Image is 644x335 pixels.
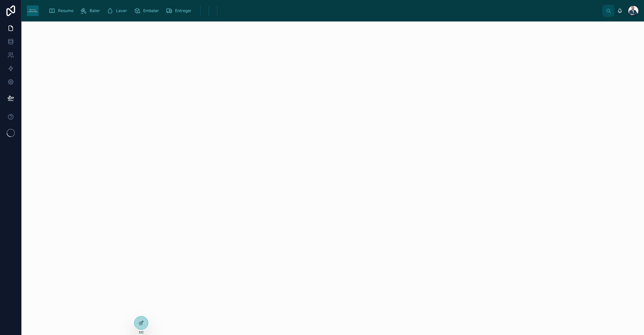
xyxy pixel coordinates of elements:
span: Bater [90,8,100,13]
img: App logo [27,5,39,16]
a: Lavar [105,5,132,17]
span: Lavar [116,8,127,13]
div: scrollable content [44,3,602,18]
a: Resumo [47,5,78,17]
span: Entregar [175,8,192,13]
a: Embalar [132,5,164,17]
a: Entregar [164,5,196,17]
span: Resumo [58,8,73,13]
span: Embalar [143,8,159,13]
a: Bater [78,5,105,17]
